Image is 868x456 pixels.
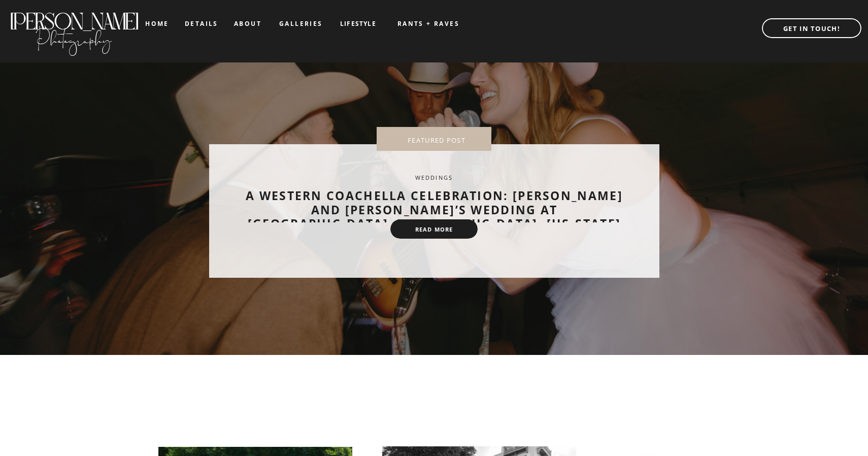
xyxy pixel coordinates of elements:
a: LIFESTYLE [332,20,384,27]
a: details [185,20,218,26]
a: read more [404,226,464,233]
a: Photography [9,20,139,53]
a: home [145,20,169,27]
b: GET IN TOUCH! [783,24,840,33]
a: about [234,20,261,27]
a: [PERSON_NAME] [9,8,139,25]
nav: FEATURED POST [393,137,480,142]
a: A Western Coachella Celebration: [PERSON_NAME] and [PERSON_NAME]’s Wedding at [GEOGRAPHIC_DATA], ... [246,187,623,232]
a: Weddings [415,174,453,181]
a: RANTS + RAVES [388,20,469,27]
a: galleries [279,20,321,27]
